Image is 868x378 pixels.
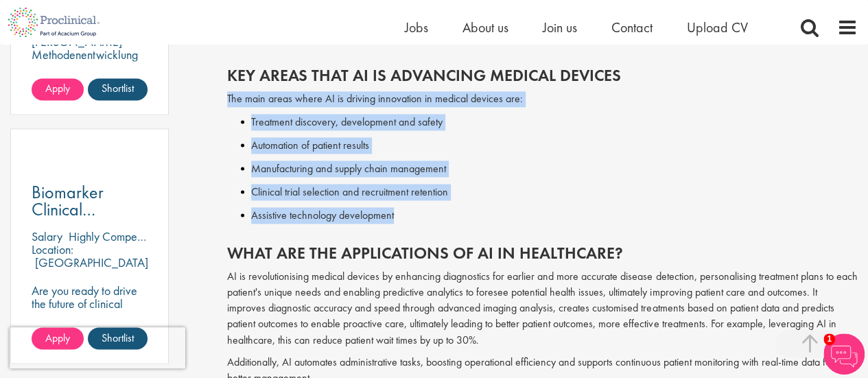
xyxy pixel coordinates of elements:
[32,241,73,257] span: Location:
[241,137,858,154] li: Automation of patient results
[241,114,858,130] li: Treatment discovery, development and safety
[823,333,865,375] img: Chatbot
[88,78,148,100] a: Shortlist
[32,78,84,100] a: Apply
[32,180,110,255] span: Biomarker Clinical Operations Lead
[241,161,858,177] li: Manufacturing and supply chain management
[241,184,858,200] li: Clinical trial selection and recruitment retention
[45,81,70,95] span: Apply
[32,228,62,244] span: Salary
[227,269,858,347] p: AI is revolutionising medical devices by enhancing diagnostics for earlier and more accurate dise...
[611,19,653,36] a: Contact
[241,207,858,224] li: Assistive technology development
[543,19,577,36] a: Join us
[405,19,428,36] a: Jobs
[32,184,148,218] a: Biomarker Clinical Operations Lead
[227,244,858,262] h2: What are the applications of AI in healthcare?
[10,327,185,368] iframe: reCAPTCHA
[462,19,508,36] a: About us
[227,67,858,84] h2: Key Areas That AI Is Advancing Medical Devices
[227,91,858,107] p: The main areas where AI is driving innovation in medical devices are:
[32,255,152,283] p: [GEOGRAPHIC_DATA], [GEOGRAPHIC_DATA]
[69,228,160,244] p: Highly Competitive
[687,19,748,36] a: Upload CV
[823,333,835,345] span: 1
